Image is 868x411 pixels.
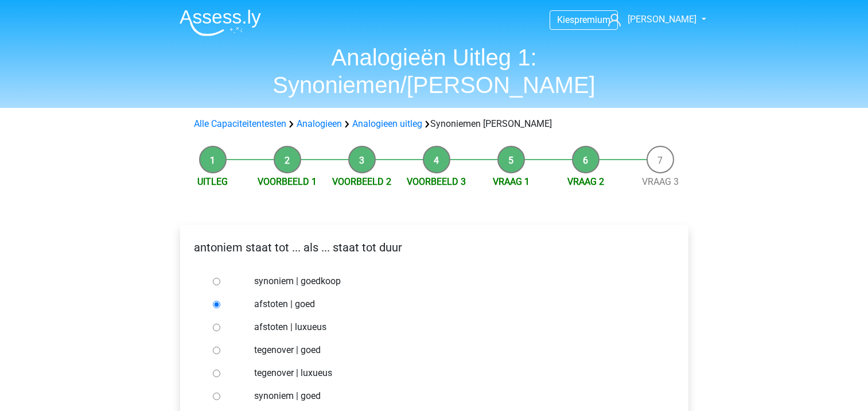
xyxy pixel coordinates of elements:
[567,176,604,187] a: Vraag 2
[254,366,651,380] label: tegenover | luxueus
[557,14,574,25] span: Kies
[642,176,679,187] a: Vraag 3
[254,343,651,357] label: tegenover | goed
[254,274,651,288] label: synoniem | goedkoop
[194,118,286,129] a: Alle Capaciteitentesten
[604,13,698,26] a: [PERSON_NAME]
[254,389,651,403] label: synoniem | goed
[258,176,317,187] a: Voorbeeld 1
[180,9,261,36] img: Assessly
[332,176,391,187] a: Voorbeeld 2
[574,14,610,25] span: premium
[628,14,696,25] span: [PERSON_NAME]
[170,44,698,99] h1: Analogieën Uitleg 1: Synoniemen/[PERSON_NAME]
[189,117,679,131] div: Synoniemen [PERSON_NAME]
[297,118,342,129] a: Analogieen
[407,176,466,187] a: Voorbeeld 3
[254,320,651,334] label: afstoten | luxueus
[197,176,228,187] a: Uitleg
[189,239,679,256] p: antoniem staat tot ... als ... staat tot duur
[352,118,422,129] a: Analogieen uitleg
[493,176,530,187] a: Vraag 1
[254,297,651,311] label: afstoten | goed
[550,12,617,28] a: Kiespremium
